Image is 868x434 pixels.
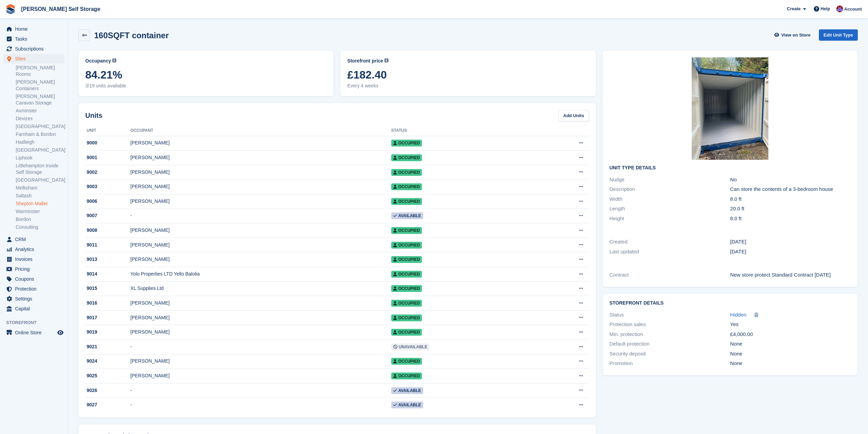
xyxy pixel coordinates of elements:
span: Occupied [391,169,422,176]
div: New store protect Standard Contract [DATE] [730,271,851,279]
span: Occupied [391,358,422,365]
th: Unit [85,125,130,136]
span: Occupied [391,242,422,249]
div: XL Supplies Ltd [130,285,391,292]
div: Created [609,238,730,246]
span: View on Store [781,32,811,39]
a: Shepton Mallet [16,200,64,207]
div: None [730,350,851,358]
h2: Units [85,110,102,121]
span: Invoices [15,254,56,264]
span: Occupied [391,300,422,307]
a: menu [3,54,64,64]
span: Available [391,387,423,394]
span: Occupied [391,140,422,146]
span: CRM [15,235,56,244]
span: Protection [15,284,56,294]
div: Promotion [609,360,730,367]
span: Occupancy [85,57,111,65]
h2: 160SQFT container [94,31,169,40]
div: 9011 [85,241,130,249]
div: [PERSON_NAME] [130,358,391,365]
img: Tim Brant-Coles [836,5,843,12]
a: menu [3,254,64,264]
a: [PERSON_NAME] Rooms [16,65,64,78]
div: 9025 [85,372,130,379]
a: menu [3,304,64,313]
div: [PERSON_NAME] [130,241,391,249]
span: Home [15,24,56,34]
a: menu [3,328,64,337]
div: [PERSON_NAME] [130,299,391,307]
td: - [130,209,391,223]
h2: Storefront Details [609,300,851,306]
span: Sites [15,54,56,64]
div: Status [609,311,730,319]
div: 9014 [85,270,130,278]
span: Subscriptions [15,44,56,54]
div: 8.0 ft [730,215,851,223]
th: Status [391,125,535,136]
div: [PERSON_NAME] [130,139,391,146]
img: icon-info-grey-7440780725fd019a000dd9b08b2336e03edf1995a4989e88bcd33f0948082b44.svg [112,58,116,62]
a: menu [3,44,64,54]
div: Nudge [609,176,730,184]
div: 9006 [85,198,130,205]
div: 9027 [85,401,130,408]
h2: Unit Type details [609,165,851,171]
span: Occupied [391,373,422,379]
a: Farnham & Bordon [16,131,64,138]
div: [PERSON_NAME] [130,372,391,379]
span: Occupied [391,154,422,161]
div: 20.0 ft [730,205,851,213]
div: 9026 [85,387,130,394]
span: Available [391,212,423,219]
a: menu [3,235,64,244]
span: Pricing [15,264,56,274]
span: Occupied [391,329,422,336]
div: [PERSON_NAME] [130,328,391,336]
span: Occupied [391,198,422,205]
div: Protection sales [609,321,730,328]
span: Hidden [730,312,747,318]
a: menu [3,274,64,284]
div: 9002 [85,169,130,176]
th: Occupant [130,125,391,136]
div: [PERSON_NAME] [130,169,391,176]
div: [PERSON_NAME] [130,198,391,205]
div: No [730,176,851,184]
div: [PERSON_NAME] [130,256,391,263]
span: Occupied [391,183,422,190]
a: Littlehampton Inside Self Storage [16,163,64,176]
span: 3/19 units available [85,82,327,89]
div: 9013 [85,256,130,263]
a: [GEOGRAPHIC_DATA] [16,123,64,130]
a: Liphook [16,155,64,161]
td: - [130,383,391,398]
span: Occupied [391,314,422,321]
div: Can store the contents of a 3-bedroom house [730,185,851,193]
span: Every 4 weeks [347,82,589,89]
a: Melksham [16,185,64,191]
img: 3c7094a3-9212-4bfb-9021-af61e3b69409.jpg [692,57,768,160]
a: menu [3,264,64,274]
div: Contract [609,271,730,279]
div: None [730,360,851,367]
div: 9019 [85,328,130,336]
a: menu [3,294,64,304]
span: Storefront price [347,57,383,65]
div: [PERSON_NAME] [130,227,391,234]
div: Yolo Properties LTD Yello Balolia [130,270,391,278]
span: Available [391,402,423,408]
span: Account [844,6,862,13]
a: menu [3,284,64,294]
div: 9000 [85,139,130,146]
a: menu [3,244,64,254]
a: [GEOGRAPHIC_DATA] [16,177,64,183]
a: [GEOGRAPHIC_DATA] [16,147,64,153]
a: menu [3,24,64,34]
div: None [730,340,851,348]
div: 9021 [85,343,130,350]
div: Height [609,215,730,223]
div: [DATE] [730,238,851,246]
